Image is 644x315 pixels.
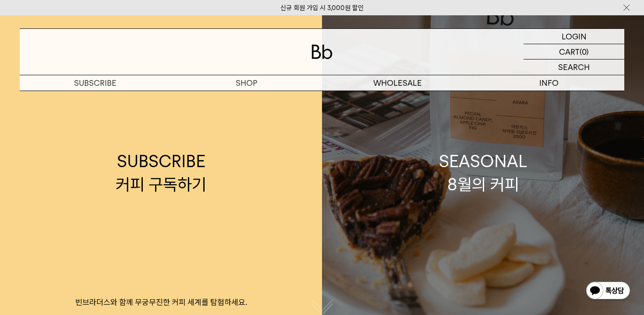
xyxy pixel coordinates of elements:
[562,29,587,44] p: LOGIN
[116,150,206,196] div: SUBSCRIBE 커피 구독하기
[311,45,333,59] img: 로고
[524,29,624,44] a: LOGIN
[171,75,322,91] a: SHOP
[439,150,527,196] div: SEASONAL 8월의 커피
[559,44,580,59] p: CART
[524,44,624,59] a: CART (0)
[558,59,590,75] p: SEARCH
[280,4,364,12] a: 신규 회원 가입 시 3,000원 할인
[20,75,171,91] a: SUBSCRIBE
[322,75,473,91] p: WHOLESALE
[473,75,624,91] p: INFO
[580,44,589,59] p: (0)
[585,281,631,302] img: 카카오톡 채널 1:1 채팅 버튼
